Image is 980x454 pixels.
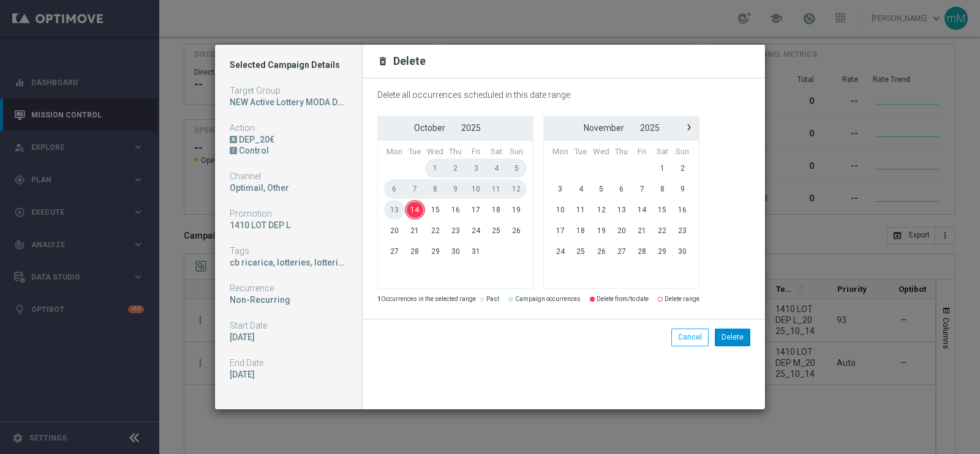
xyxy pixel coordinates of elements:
span: 29 [652,242,672,261]
span: 27 [384,242,405,261]
label: Delete range [665,294,699,305]
span: 16 [445,200,466,220]
div: Start Date [230,320,347,331]
span: 30 [445,242,466,261]
span: 18 [486,200,506,220]
h1: Selected Campaign Details [230,59,347,70]
span: › [681,119,697,135]
span: 22 [652,221,672,240]
div: Promotion [230,208,347,219]
span: 11 [571,200,591,220]
span: November [584,123,624,133]
span: 16 [673,200,693,220]
button: Cancel [671,329,709,346]
span: 31 [466,242,486,261]
th: weekday [611,147,631,157]
span: 7 [632,179,652,199]
span: 15 [652,200,672,220]
div: Target Group [230,85,347,96]
button: 2025 [453,120,489,136]
div: A [230,136,237,143]
span: 23 [445,221,466,240]
span: 2 [445,158,466,178]
label: Occurrences in the selected range [377,294,476,305]
span: 26 [591,242,612,261]
span: 28 [405,242,425,261]
div: 14 Oct 2025, Tuesday [230,332,347,343]
label: Past [486,294,499,305]
strong: 1 [377,296,381,302]
label: Delete from/to date [597,294,649,305]
th: weekday [507,147,527,157]
div: Optimail, Other [230,182,347,193]
span: 14 [632,200,652,220]
th: weekday [466,147,486,157]
bs-daterangepicker-inline-container: calendar [377,116,699,289]
span: 10 [466,179,486,199]
span: 12 [591,200,612,220]
div: 1410 LOT DEP L [230,220,347,231]
span: 6 [384,179,405,199]
span: 25 [486,221,506,240]
div: 14 Oct 2025, Tuesday [230,369,347,380]
span: 30 [673,242,693,261]
th: weekday [571,147,591,157]
span: 20 [384,221,405,240]
span: 5 [591,179,612,199]
span: 24 [550,242,571,261]
span: 4 [571,179,591,199]
span: 28 [632,242,652,261]
span: 17 [550,221,571,240]
span: 22 [425,221,446,240]
span: 3 [550,179,571,199]
span: 21 [632,221,652,240]
th: weekday [445,147,466,157]
bs-datepicker-navigation-view: ​ ​ ​ [380,120,530,136]
i: delete_forever [377,56,388,67]
span: 9 [673,179,693,199]
span: 21 [405,221,425,240]
div: / [230,147,237,154]
span: 26 [507,221,527,240]
span: 14 [405,200,425,220]
label: Campaign occurrences [515,294,581,305]
button: October [406,120,453,136]
span: 9 [445,179,466,199]
div: End Date [230,357,347,368]
div: Non-Recurring [230,294,347,305]
div: NEW Active Lottery MODA DEP <15 [230,97,347,108]
span: 24 [466,221,486,240]
span: 7 [405,179,425,199]
span: 2025 [461,123,481,133]
span: 15 [425,200,446,220]
span: 13 [384,200,405,220]
button: November [576,120,632,136]
span: 1 [425,158,446,178]
span: 25 [571,242,591,261]
span: 13 [611,200,631,220]
button: › [680,120,696,136]
span: 6 [611,179,631,199]
span: 17 [466,200,486,220]
span: 8 [425,179,446,199]
span: 10 [550,200,571,220]
span: 2 [673,158,693,178]
span: October [414,123,445,133]
th: weekday [673,147,693,157]
span: 3 [466,158,486,178]
span: 18 [571,221,591,240]
div: DN [230,145,347,156]
button: 2025 [632,120,668,136]
th: weekday [652,147,672,157]
span: 19 [591,221,612,240]
bs-datepicker-navigation-view: ​ ​ ​ [546,120,696,136]
th: weekday [591,147,612,157]
div: DEP_20€ [230,134,347,145]
span: 1 [652,158,672,178]
span: 8 [652,179,672,199]
h2: Delete [393,54,426,69]
th: weekday [425,147,446,157]
th: weekday [405,147,425,157]
span: 23 [673,221,693,240]
span: 19 [507,200,527,220]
